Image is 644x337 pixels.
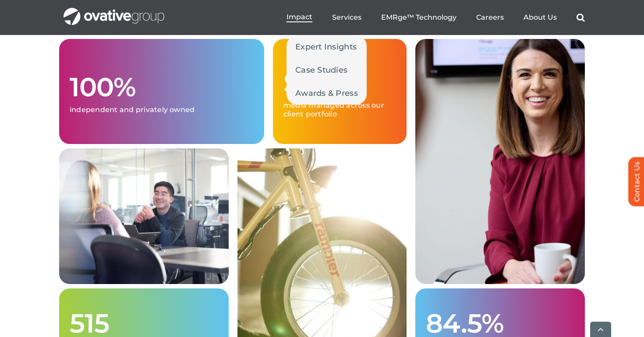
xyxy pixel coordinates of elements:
[476,13,504,22] a: Careers
[577,13,585,22] a: Search
[524,13,557,22] a: About Us
[287,13,312,22] a: Impact
[70,73,254,101] h1: 100%
[287,13,312,21] span: Impact
[287,82,367,105] a: Awards & Press
[295,41,357,53] span: Expert Insights
[283,69,396,97] h1: $1B+
[64,7,164,15] a: OG_Full_horizontal_WHT
[287,4,585,32] nav: Menu
[415,39,585,284] img: Home – Grid 3
[287,59,367,81] a: Case Studies
[70,105,254,114] p: independent and privately owned
[332,13,361,22] a: Services
[295,64,347,76] span: Case Studies
[295,87,358,99] span: Awards & Press
[287,35,367,58] a: Expert Insights
[283,101,396,119] p: media managed across our client portfolio
[381,13,456,22] a: EMRge™ Technology
[59,148,229,284] img: Home – Grid 1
